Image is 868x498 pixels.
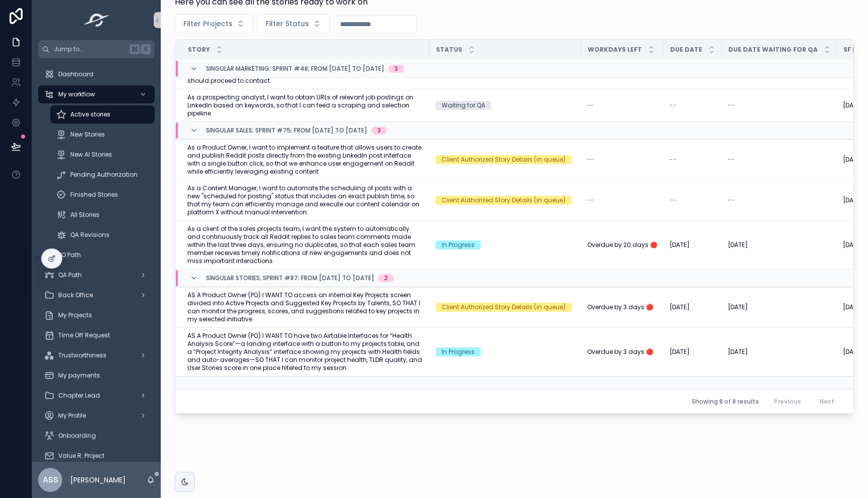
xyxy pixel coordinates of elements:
[728,101,831,109] a: --
[58,271,82,279] span: QA Path
[58,331,110,339] span: Time Off Request
[587,196,658,204] a: --
[670,348,716,356] a: [DATE]
[670,348,690,356] span: [DATE]
[670,303,690,311] span: [DATE]
[38,85,155,103] a: My workflow
[187,184,423,216] a: As a Content Manager, I want to automate the scheduling of posts with a new "scheduled for postin...
[183,19,233,29] span: Filter Projects
[670,156,677,164] span: --
[670,303,716,311] a: [DATE]
[50,126,155,144] a: New Stories
[38,407,155,425] a: My Profile
[442,155,566,164] div: Client Authorized Story Details (in queue)
[38,447,155,465] a: Value R. Project
[50,105,155,123] a: Active stories
[384,274,388,282] div: 2
[843,303,863,311] span: [DATE]
[54,45,126,53] span: Jump to...
[70,191,118,199] span: Finished Stories
[38,266,155,284] a: QA Path
[843,348,863,356] span: [DATE]
[670,241,716,249] a: [DATE]
[670,46,702,54] span: Due Date
[843,156,863,164] span: [DATE]
[587,156,594,164] span: --
[728,46,818,54] span: Due Date Waiting for QA
[587,156,658,164] a: --
[728,348,831,356] a: [DATE]
[70,231,110,239] span: QA Revisions
[81,12,113,28] img: App logo
[587,348,658,356] a: Overdue by 3 days 🔴
[587,241,658,249] span: Overdue by 20 days 🔴
[442,303,566,312] div: Client Authorized Story Details (in queue)
[58,371,100,380] span: My payments
[728,196,831,204] a: --
[58,351,106,359] span: Trustworthiness
[728,196,735,204] span: --
[436,347,575,356] a: In Progress
[206,274,374,282] span: Singular Stories; Sprint #87; From [DATE] to [DATE]
[843,101,863,109] span: [DATE]
[38,286,155,304] a: Back Office
[58,412,86,420] span: My Profile
[587,101,658,109] a: --
[394,65,398,73] div: 3
[206,127,367,135] span: Singular Sales; Sprint #75; From [DATE] to [DATE]
[257,14,330,33] button: Select Button
[187,225,423,265] a: As a client of the sales projects team, I want the system to automatically and continuously track...
[728,101,735,109] span: --
[187,144,423,176] a: As a Product Owner, I want to implement a feature that allows users to create and publish Reddit ...
[670,101,716,109] a: --
[38,65,155,83] a: Dashboard
[587,101,594,109] span: --
[58,452,104,460] span: Value R. Project
[692,398,759,406] span: Showing 8 of 8 results
[436,46,462,54] span: Status
[70,171,138,179] span: Pending Authorization
[728,303,831,311] a: [DATE]
[187,291,423,323] a: AS A Product Owner (PO) I WANT TO access an internal Key Projects screen divided into Active Proj...
[50,146,155,164] a: New AI Stories
[38,387,155,405] a: Chapter Lead
[58,311,92,319] span: My Projects
[436,196,575,205] a: Client Authorized Story Details (in queue)
[70,475,126,485] p: [PERSON_NAME]
[670,196,677,204] span: --
[187,332,423,372] a: AS A Product Owner (PO) I WANT TO have two Airtable Interfaces for “Health Analysis Score”—a land...
[442,240,475,250] div: In Progress
[38,346,155,364] a: Trustworthiness
[587,303,654,311] span: Overdue by 3 days 🔴
[38,40,155,58] button: Jump to...K
[843,241,863,249] span: [DATE]
[187,93,423,117] span: As a prospecting analyst, I want to obtain URLs of relevant job postings on LinkedIn based on key...
[38,366,155,385] a: My payments
[728,156,831,164] a: --
[436,101,575,110] a: Waiting for QA
[58,90,95,98] span: My workflow
[70,131,105,139] span: New Stories
[442,347,475,356] div: In Progress
[728,348,748,356] span: [DATE]
[58,392,100,400] span: Chapter Lead
[70,151,112,159] span: New AI Stories
[43,474,58,486] span: ASS
[58,291,93,299] span: Back Office
[588,46,642,54] span: Workdays Left
[670,101,677,109] span: --
[38,246,155,264] a: PO Path
[188,46,210,54] span: Story
[175,14,253,33] button: Select Button
[70,211,99,219] span: All Stories
[58,70,93,78] span: Dashboard
[266,19,309,29] span: Filter Status
[442,101,485,110] div: Waiting for QA
[442,196,566,205] div: Client Authorized Story Details (in queue)
[32,58,161,462] div: scrollable content
[670,156,716,164] a: --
